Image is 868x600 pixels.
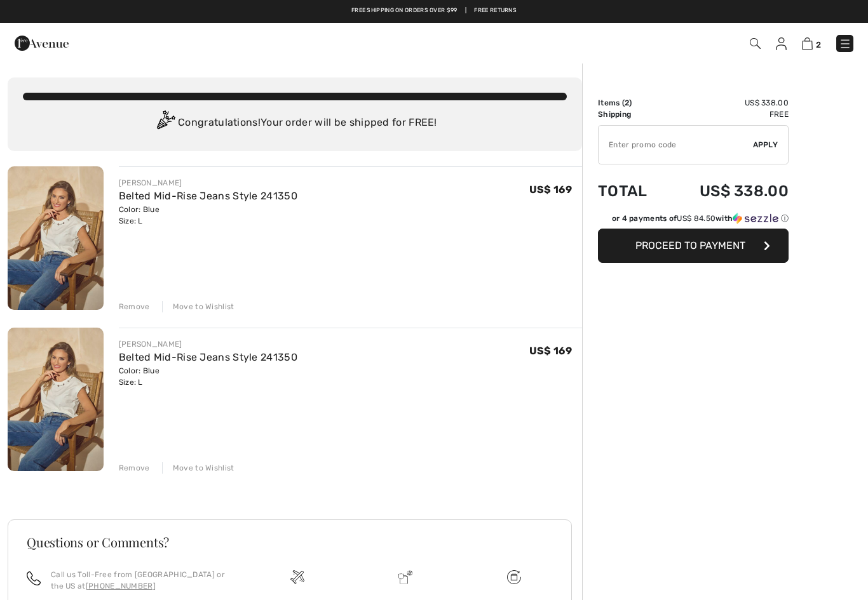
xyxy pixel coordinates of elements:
[750,38,761,49] img: Search
[119,338,297,350] div: [PERSON_NAME]
[15,36,69,48] a: 1ère Avenue
[666,97,789,109] td: US$ 338.00
[398,570,412,584] img: Delivery is a breeze since we pay the duties!
[625,98,629,107] span: 2
[119,190,297,202] a: Belted Mid-Rise Jeans Style 241350
[598,229,789,263] button: Proceed to Payment
[15,30,69,56] img: 1ère Avenue
[119,351,297,363] a: Belted Mid-Rise Jeans Style 241350
[529,345,572,357] span: US$ 169
[51,569,228,592] p: Call us Toll-Free from [GEOGRAPHIC_DATA] or the US at
[598,213,789,229] div: or 4 payments ofUS$ 84.50withSezzle Click to learn more about Sezzle
[119,462,150,474] div: Remove
[839,37,851,50] img: Menu
[162,301,234,312] div: Move to Wishlist
[86,582,156,590] a: [PHONE_NUMBER]
[162,462,234,474] div: Move to Wishlist
[753,139,778,150] span: Apply
[27,536,553,549] h3: Questions or Comments?
[8,328,104,471] img: Belted Mid-Rise Jeans Style 241350
[119,301,150,312] div: Remove
[23,110,567,136] div: Congratulations! Your order will be shipped for FREE!
[474,6,517,15] a: Free Returns
[351,6,458,15] a: Free shipping on orders over $99
[27,571,41,585] img: call
[599,126,753,164] input: Promo code
[733,213,778,224] img: Sezzle
[8,166,104,310] img: Belted Mid-Rise Jeans Style 241350
[666,170,789,213] td: US$ 338.00
[598,170,666,213] td: Total
[677,214,715,223] span: US$ 84.50
[802,36,821,51] a: 2
[816,40,821,50] span: 2
[612,213,789,224] div: or 4 payments of with
[776,37,787,50] img: My Info
[635,239,745,251] span: Proceed to Payment
[290,570,304,584] img: Free shipping on orders over $99
[153,110,178,136] img: Congratulation2.svg
[598,109,666,120] td: Shipping
[119,365,297,388] div: Color: Blue Size: L
[802,37,813,50] img: Shopping Bag
[119,177,297,189] div: [PERSON_NAME]
[465,6,466,15] span: |
[598,97,666,109] td: Items ( )
[529,183,572,196] span: US$ 169
[666,109,789,120] td: Free
[119,204,297,227] div: Color: Blue Size: L
[507,570,521,584] img: Free shipping on orders over $99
